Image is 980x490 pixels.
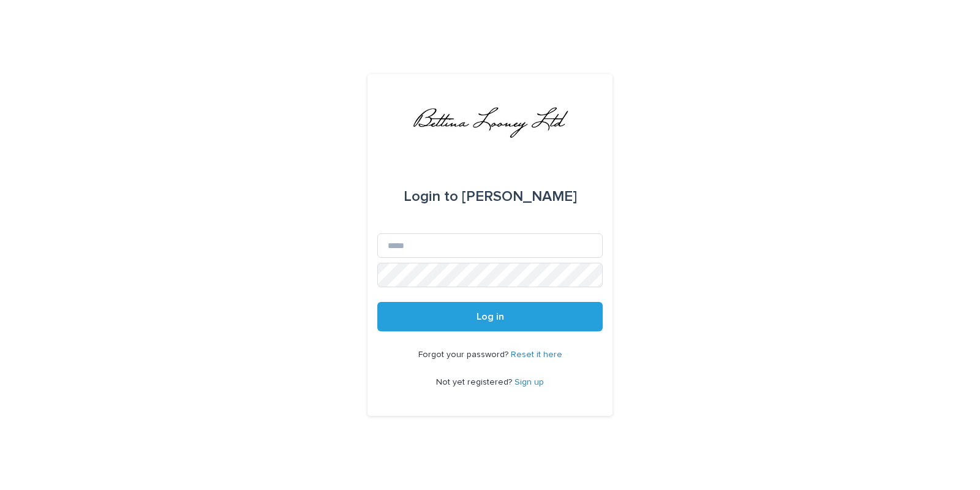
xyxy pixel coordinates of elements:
img: QrlGXtfQB20I3e430a3E [409,104,571,140]
span: Login to [404,189,458,204]
div: [PERSON_NAME] [404,179,577,214]
button: Log in [377,302,603,331]
a: Reset it here [511,350,562,359]
span: Not yet registered? [436,378,514,386]
span: Forgot your password? [418,350,511,359]
a: Sign up [514,378,544,386]
span: Log in [477,312,504,322]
